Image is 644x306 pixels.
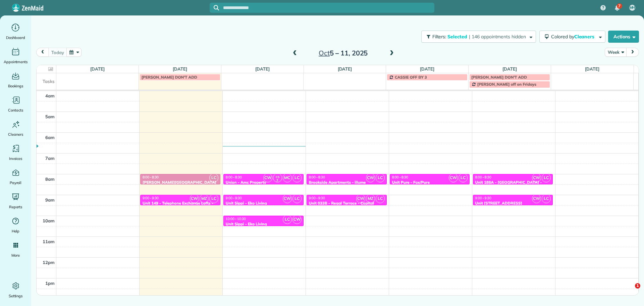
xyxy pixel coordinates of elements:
[309,180,385,185] div: Brookside Apartments - illume
[90,66,105,72] a: [DATE]
[45,114,55,119] span: 5am
[469,34,526,40] span: | 146 appointments hidden
[621,283,637,299] iframe: Intercom live chat
[319,49,330,57] span: Oct
[210,5,219,10] button: Focus search
[283,173,292,182] span: MC
[276,175,279,179] span: CS
[143,196,159,200] span: 9:00 - 9:30
[43,218,55,223] span: 10am
[626,48,639,57] button: next
[45,176,55,182] span: 8am
[3,95,29,114] a: Contacts
[45,197,55,203] span: 9am
[43,239,55,244] span: 11am
[574,34,596,40] span: Cleaners
[190,194,199,203] span: CW
[418,31,536,43] a: Filters: Selected | 146 appointments hidden
[8,83,23,89] span: Bookings
[542,173,551,182] span: LC
[605,48,627,57] button: Week
[173,66,187,72] a: [DATE]
[447,34,468,40] span: Selected
[6,34,25,41] span: Dashboard
[539,31,605,43] button: Colored byCleaners
[3,191,29,210] a: Reports
[608,31,639,43] button: Actions
[502,66,517,72] a: [DATE]
[45,280,55,286] span: 1pm
[477,82,536,87] span: [PERSON_NAME] off on Fridays
[475,175,491,179] span: 8:00 - 8:30
[142,180,218,190] div: [PERSON_NAME][GEOGRAPHIC_DATA] - TMG
[43,260,55,265] span: 12pm
[392,180,468,185] div: Unit Pure - Fox/Pure
[225,201,302,206] div: Unit Sippi - Eko Living
[225,222,302,226] div: Unit Sippi - Eko Living
[45,156,55,161] span: 7am
[475,201,551,206] div: Unit [STREET_ADDRESS]
[283,215,292,224] span: LC
[551,34,597,40] span: Colored by
[9,155,22,162] span: Invoices
[9,293,23,299] span: Settings
[542,194,551,203] span: LC
[283,194,292,203] span: CW
[45,93,55,98] span: 4am
[209,194,218,203] span: LC
[3,119,29,138] a: Cleaners
[214,5,219,10] svg: Focus search
[366,173,375,182] span: CW
[292,194,302,203] span: LC
[292,215,302,224] span: CW
[36,48,49,57] button: prev
[309,201,385,206] div: Unit 033B - Regal Terrace - Capital
[3,280,29,299] a: Settings
[421,31,536,43] button: Filters: Selected | 146 appointments hidden
[48,48,67,57] button: today
[475,180,551,190] div: Unit 188A - [GEOGRAPHIC_DATA] - Capital
[376,194,385,203] span: LC
[309,175,325,179] span: 8:00 - 8:30
[395,75,427,80] span: CASSIE OFF BY 3
[459,173,468,182] span: LC
[366,194,375,203] span: MZ
[45,135,55,140] span: 6am
[200,194,209,203] span: MZ
[209,173,218,182] span: LC
[292,173,302,182] span: LC
[4,58,28,65] span: Appointments
[585,66,599,72] a: [DATE]
[356,194,365,203] span: CW
[420,66,434,72] a: [DATE]
[225,180,302,185] div: Union - Amc Property
[8,131,23,138] span: Cleaners
[301,49,385,57] h2: 5 – 11, 2025
[532,194,541,203] span: CW
[471,75,527,80] span: [PERSON_NAME] DON'T ADD
[630,5,635,10] span: MH
[263,173,272,182] span: CW
[3,46,29,65] a: Appointments
[449,173,458,182] span: CW
[610,1,624,15] div: 7 unread notifications
[3,71,29,89] a: Bookings
[142,201,218,211] div: Unit 149 - Telephone Exchange Lofts - Capital
[3,143,29,162] a: Invoices
[226,175,242,179] span: 8:00 - 8:30
[143,175,159,179] span: 8:00 - 8:30
[392,175,408,179] span: 8:00 - 8:30
[338,66,352,72] a: [DATE]
[376,173,385,182] span: LC
[3,216,29,234] a: Help
[10,179,22,186] span: Payroll
[11,252,20,259] span: More
[142,75,197,80] span: [PERSON_NAME] DON'T ADD
[3,167,29,186] a: Payroll
[8,107,23,114] span: Contacts
[3,22,29,41] a: Dashboard
[618,3,621,9] span: 7
[226,196,242,200] span: 9:00 - 9:30
[12,228,20,234] span: Help
[226,217,246,221] span: 10:00 - 10:30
